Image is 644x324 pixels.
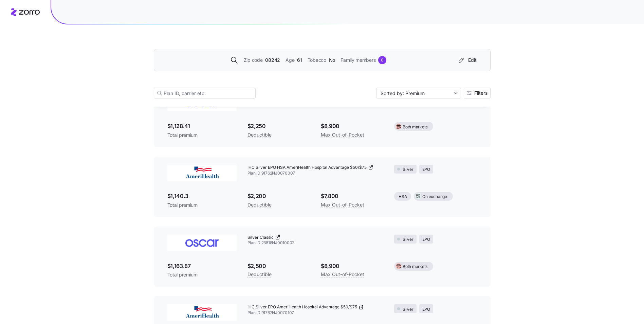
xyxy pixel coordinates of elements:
input: Sort by [376,88,461,98]
span: Both markets [403,264,427,270]
div: 0 [378,56,386,64]
span: Filters [474,91,487,95]
span: HSA [399,194,407,200]
span: 61 [297,56,302,64]
span: EPO [422,306,430,313]
span: 08242 [265,56,280,64]
span: Plan ID: 91762NJ0070007 [247,170,384,176]
img: Oscar [167,235,237,251]
span: Total premium [167,202,237,209]
span: $1,163.87 [167,262,237,270]
span: $1,140.3 [167,192,237,200]
span: $2,250 [247,122,310,130]
img: AmeriHealth [167,304,237,321]
span: $8,900 [321,262,383,270]
span: $1,128.41 [167,122,237,130]
span: $7,800 [321,192,383,200]
span: Max Out-of-Pocket [321,131,364,139]
span: Plan ID: 91762NJ0070107 [247,310,384,316]
span: On exchange [422,194,447,200]
span: Silver [403,236,413,243]
span: IHC Silver EPO AmeriHealth Hospital Advantage $50/$75 [247,304,357,310]
button: Filters [464,88,491,98]
span: Deductible [247,270,272,278]
span: Plan ID: 23818NJ0010002 [247,240,384,246]
span: $2,500 [247,262,310,270]
span: Deductible [247,201,272,209]
span: Max Out-of-Pocket [321,270,364,278]
span: Silver Classic [247,235,274,240]
span: No [329,56,335,64]
span: Family members [341,56,375,64]
span: $8,900 [321,122,383,130]
span: Max Out-of-Pocket [321,201,364,209]
img: AmeriHealth [167,165,237,181]
span: $2,200 [247,192,310,200]
span: Age [286,56,294,64]
span: Both markets [403,124,427,130]
span: IHC Silver EPO HSA AmeriHealth Hospital Advantage $50/$75 [247,165,367,170]
div: Edit [457,57,477,64]
span: EPO [422,166,430,173]
span: EPO [422,236,430,243]
span: Total premium [167,132,237,139]
span: Silver [403,306,413,313]
input: Plan ID, carrier etc. [154,88,256,98]
span: Total premium [167,271,237,278]
span: Silver [403,166,413,173]
span: Zip code [244,56,263,64]
span: Tobacco [308,56,326,64]
button: Edit [455,55,479,66]
span: Deductible [247,131,272,139]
